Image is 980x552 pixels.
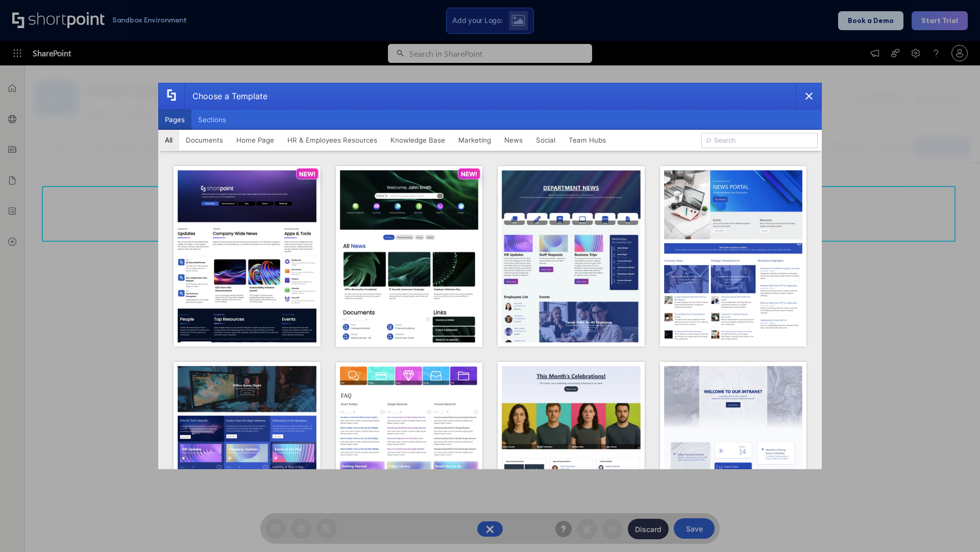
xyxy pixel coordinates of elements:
[158,83,822,469] div: template selector
[299,170,315,178] p: NEW!
[529,130,562,150] button: Social
[461,170,477,178] p: NEW!
[281,130,384,150] button: HR & Employees Resources
[158,130,179,150] button: All
[179,130,230,150] button: Documents
[562,130,612,150] button: Team Hubs
[384,130,452,150] button: Knowledge Base
[452,130,498,150] button: Marketing
[498,130,529,150] button: News
[191,109,233,130] button: Sections
[929,503,980,552] iframe: Chat Widget
[184,83,267,109] div: Choose a Template
[230,130,281,150] button: Home Page
[701,133,818,148] input: Search
[158,109,191,130] button: Pages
